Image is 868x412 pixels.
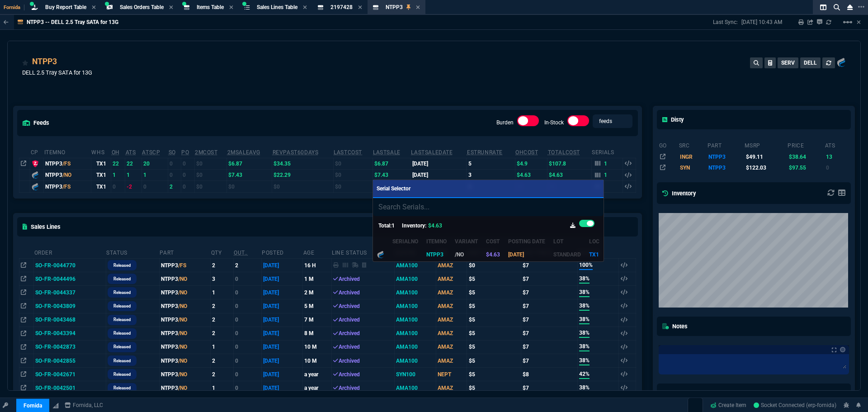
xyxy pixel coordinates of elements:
td: /NO [451,248,482,261]
th: SerialNo [388,235,422,248]
span: Inventory: [402,223,426,229]
td: STANDARD [549,248,585,261]
th: Cost [482,235,504,248]
div: On-Hand Only [579,220,594,232]
th: Loc [585,235,604,248]
th: ItemNo [422,235,451,248]
span: Total: [378,223,392,229]
span: 1 [392,223,395,229]
th: Variant [451,235,482,248]
td: [DATE] [504,248,549,261]
td: TX1 [585,248,604,261]
span: Serial Selector [377,185,410,192]
input: Search Serials... [373,198,604,216]
td: NTPP3 [422,248,451,261]
td: $4.63 [482,248,504,261]
span: $4.63 [428,223,442,229]
th: Posting Date [504,235,549,248]
th: Lot [549,235,585,248]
